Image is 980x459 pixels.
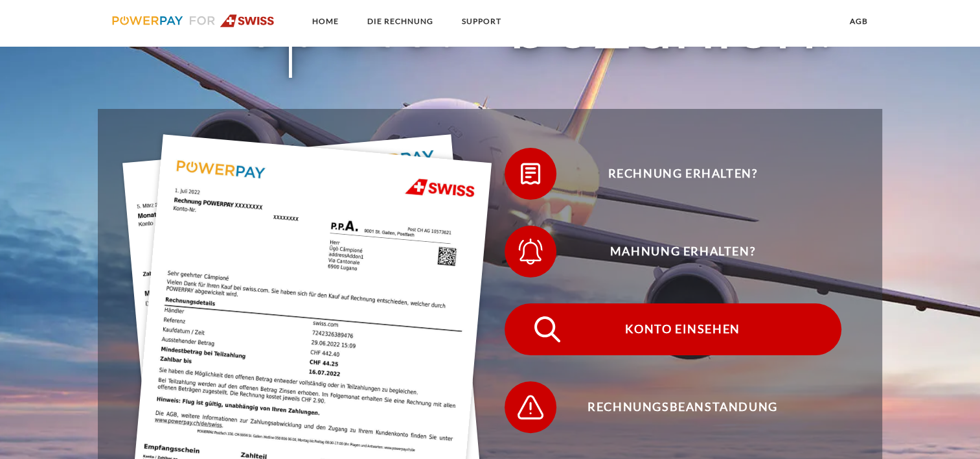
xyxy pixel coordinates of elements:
span: Mahnung erhalten? [524,226,841,277]
img: qb_bill.svg [514,158,547,190]
a: agb [839,10,879,33]
a: SUPPORT [451,10,512,33]
a: DIE RECHNUNG [356,10,444,33]
button: Konto einsehen [505,303,841,355]
button: Rechnung erhalten? [505,148,841,200]
span: Rechnungsbeanstandung [524,381,841,433]
span: Rechnung erhalten? [524,148,841,200]
img: qb_bell.svg [514,235,547,268]
button: Mahnung erhalten? [505,226,841,277]
a: Home [301,10,350,33]
span: Konto einsehen [524,303,841,355]
img: qb_warning.svg [514,391,547,423]
button: Rechnungsbeanstandung [505,381,841,433]
img: logo-swiss.svg [112,14,275,27]
img: qb_search.svg [531,313,564,346]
